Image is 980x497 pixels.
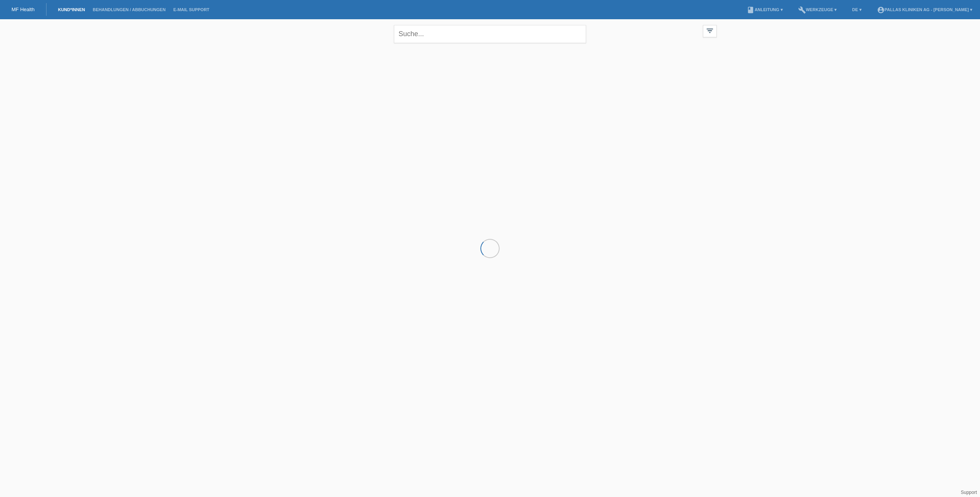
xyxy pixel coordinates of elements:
[961,490,977,495] a: Support
[743,7,786,12] a: bookAnleitung ▾
[706,27,714,35] i: filter_list
[848,7,865,12] a: DE ▾
[54,7,89,12] a: Kund*innen
[877,6,885,14] i: account_circle
[794,7,841,12] a: buildWerkzeuge ▾
[798,6,806,14] i: build
[12,7,35,12] a: MF Health
[873,7,976,12] a: account_circlePallas Kliniken AG - [PERSON_NAME] ▾
[89,7,169,12] a: Behandlungen / Abbuchungen
[747,6,754,14] i: book
[169,7,213,12] a: E-Mail Support
[394,25,586,43] input: Suche...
